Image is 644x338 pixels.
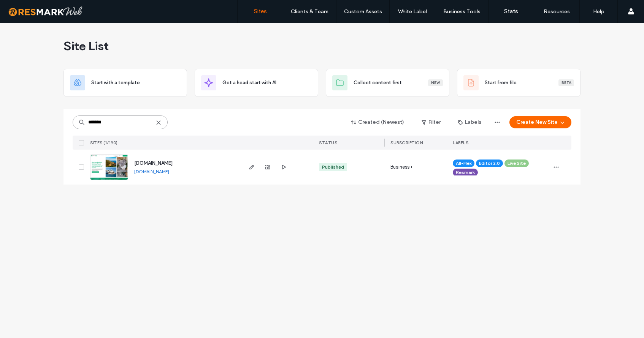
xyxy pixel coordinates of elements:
label: Stats [504,8,518,15]
div: Collect content firstNew [326,69,449,97]
span: Resmark [456,169,475,176]
label: Sites [254,8,267,15]
button: Labels [451,116,488,128]
span: Start from file [485,79,517,87]
label: Custom Assets [344,8,382,15]
span: Site List [63,38,109,54]
label: Help [593,8,604,15]
label: Clients & Team [291,8,328,15]
button: Create New Site [509,116,571,128]
label: Resources [544,8,570,15]
div: Start with a template [63,69,187,97]
label: Business Tools [443,8,481,15]
button: Filter [414,116,448,128]
span: Business+ [390,163,413,171]
span: LABELS [453,140,468,145]
div: Start from fileBeta [457,69,581,97]
span: Editor 2.0 [479,160,500,167]
span: Collect content first [354,79,402,87]
span: All-Flex [456,160,471,167]
span: SUBSCRIPTION [390,140,423,145]
div: Get a head start with AI [195,69,318,97]
span: Start with a template [91,79,140,87]
span: SITES (1/190) [90,140,118,145]
div: Beta [558,79,574,86]
span: STATUS [319,140,337,145]
label: White Label [398,8,427,15]
span: Get a head start with AI [222,79,276,87]
span: Help [17,5,33,12]
a: [DOMAIN_NAME] [134,160,173,166]
div: Published [322,164,344,171]
div: New [428,79,443,86]
span: Live Site [508,160,526,167]
button: Created (Newest) [344,116,411,128]
a: [DOMAIN_NAME] [134,169,169,174]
